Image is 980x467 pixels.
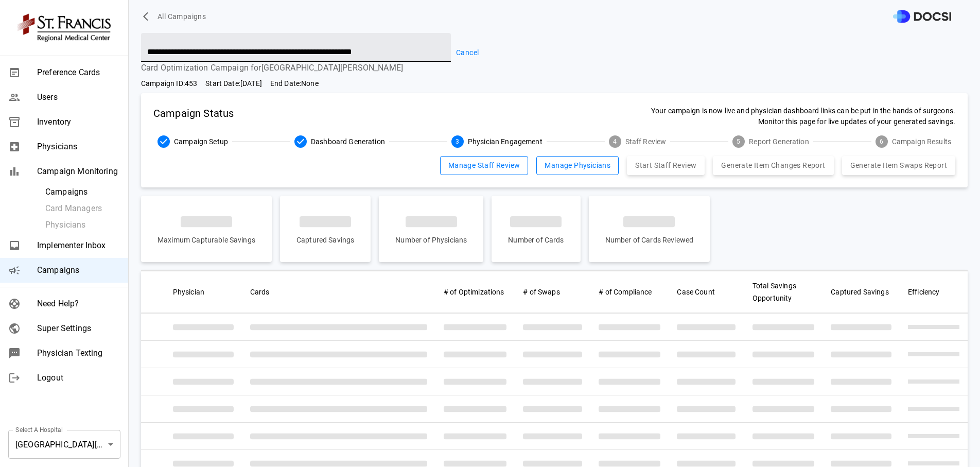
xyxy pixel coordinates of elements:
span: Inventory [37,116,120,128]
th: Efficiency [900,271,968,313]
span: Number of Physicians [395,235,467,246]
span: Start Date: [DATE] [205,78,262,89]
button: Manage Physicians [536,156,619,175]
span: Super Settings [37,322,120,335]
span: Preference Cards [37,66,120,79]
span: Physician Texting [37,347,120,359]
span: Campaign Results [892,136,951,147]
button: Cancel [451,43,484,62]
text: 3 [456,138,459,145]
span: Dashboard Generation [311,136,385,147]
th: # of Swaps [515,271,590,313]
text: 6 [880,138,883,145]
span: Maximum Capturable Savings [157,235,255,246]
span: Implementer Inbox [37,239,120,252]
p: Your campaign is now live and physician dashboard links can be put in the hands of surgeons. Moni... [635,106,955,127]
th: Captured Savings [822,271,900,313]
th: Total Savings Opportunity [744,271,822,313]
span: Report Generation [749,136,809,147]
span: Card Optimization Campaign for [GEOGRAPHIC_DATA][PERSON_NAME] [141,62,968,74]
th: # of Compliance [590,271,669,313]
span: Number of Cards [508,235,564,246]
span: Campaign Monitoring [37,165,120,178]
span: Physician Engagement [468,136,542,147]
label: Select A Hospital [15,425,63,434]
span: Number of Cards Reviewed [605,235,694,246]
span: Campaign ID: 453 [141,78,197,89]
span: Logout [37,372,120,384]
div: [GEOGRAPHIC_DATA][PERSON_NAME] [8,430,120,459]
span: Campaign Setup [174,136,228,147]
span: Campaigns [37,264,120,276]
span: Campaigns [45,186,120,198]
button: Manage Staff Review [440,156,529,175]
text: 4 [613,138,617,145]
th: Cards [242,271,435,313]
span: Physicians [37,141,120,153]
img: DOCSI Logo [893,10,951,23]
th: Case Count [669,271,744,313]
span: All Campaigns [157,10,206,23]
span: Campaign Status [153,106,234,127]
span: Captured Savings [296,235,354,246]
button: Start Staff Review [627,156,705,175]
button: Generate Item Changes Report [713,156,833,175]
span: Users [37,91,120,103]
text: 5 [737,138,741,145]
button: Generate Item Swaps Report [842,156,955,175]
img: Site Logo [13,8,116,47]
th: # of Optimizations [435,271,515,313]
button: All Campaigns [141,7,210,26]
span: Need Help? [37,298,120,310]
span: Staff Review [625,136,667,147]
th: Physician [165,271,242,313]
span: End Date: None [270,78,319,89]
